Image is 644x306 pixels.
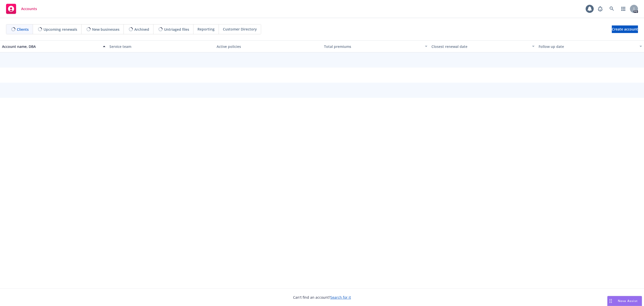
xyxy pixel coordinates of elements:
div: Account name, DBA [2,44,100,49]
a: Report a Bug [595,4,605,14]
button: Nova Assist [607,296,642,306]
span: Reporting [197,26,215,32]
span: Archived [134,27,149,32]
span: Upcoming renewals [44,27,77,32]
a: Create account [612,25,638,33]
span: New businesses [92,27,119,32]
a: Accounts [4,2,39,16]
span: Clients [17,27,29,32]
button: Total premiums [322,40,429,52]
div: Follow up date [539,44,636,49]
a: Search [607,4,617,14]
div: Active policies [217,44,320,49]
span: Untriaged files [164,27,189,32]
div: Total premiums [324,44,422,49]
div: Service team [109,44,213,49]
span: Create account [612,24,638,34]
span: Nova Assist [618,299,638,303]
button: Active policies [215,40,322,52]
span: Accounts [21,7,37,11]
span: Customer Directory [223,26,257,32]
button: Closest renewal date [429,40,537,52]
div: Closest renewal date [431,44,529,49]
div: Drag to move [608,296,614,306]
button: Follow up date [537,40,644,52]
a: Search for it [330,295,351,300]
a: Switch app [618,4,628,14]
button: Service team [107,40,215,52]
span: Can't find an account? [293,295,351,300]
